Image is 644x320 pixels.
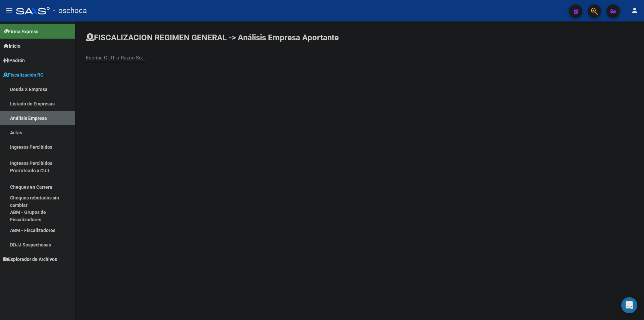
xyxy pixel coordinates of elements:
span: Explorador de Archivos [3,256,57,263]
span: Inicio [3,42,20,50]
span: - oschoca [53,3,87,18]
mat-icon: person [631,6,639,14]
span: Fiscalización RG [3,71,44,79]
span: Padrón [3,57,25,64]
span: Firma Express [3,28,38,35]
mat-icon: menu [5,6,13,14]
h1: FISCALIZACION REGIMEN GENERAL -> Análisis Empresa Aportante [86,32,339,43]
div: Open Intercom Messenger [621,297,637,313]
